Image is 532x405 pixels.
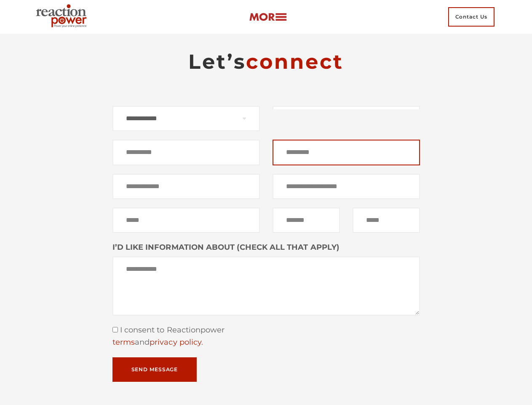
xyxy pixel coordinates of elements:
[112,106,420,382] form: Contact form
[131,367,178,372] span: Send Message
[118,325,225,335] span: I consent to Reactionpower
[249,12,287,22] img: more-btn.png
[112,336,420,349] div: and
[112,49,420,74] h2: Let’s
[112,357,197,382] button: Send Message
[112,243,340,252] strong: I’D LIKE INFORMATION ABOUT (CHECK ALL THAT APPLY)
[150,337,203,347] a: privacy policy.
[112,337,135,347] a: terms
[32,2,94,32] img: Executive Branding | Personal Branding Agency
[448,7,495,27] span: Contact Us
[246,49,344,74] span: connect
